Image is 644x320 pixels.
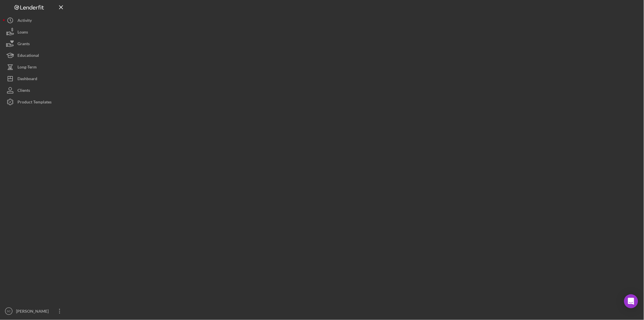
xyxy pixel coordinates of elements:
[15,305,52,319] div: [PERSON_NAME]
[17,26,28,39] div: Loans
[3,305,67,317] button: SC[PERSON_NAME]
[17,50,39,63] div: Educational
[3,96,67,108] button: Product Templates
[3,85,67,96] button: Clients
[3,26,67,38] button: Loans
[7,310,10,313] text: SC
[17,61,37,74] div: Long-Term
[3,38,67,50] button: Grants
[17,38,30,51] div: Grants
[3,61,67,73] button: Long-Term
[624,294,638,308] div: Open Intercom Messenger
[3,50,67,61] button: Educational
[3,73,67,85] button: Dashboard
[17,15,32,28] div: Activity
[17,73,37,86] div: Dashboard
[17,96,52,109] div: Product Templates
[17,85,30,98] div: Clients
[3,15,67,26] button: Activity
